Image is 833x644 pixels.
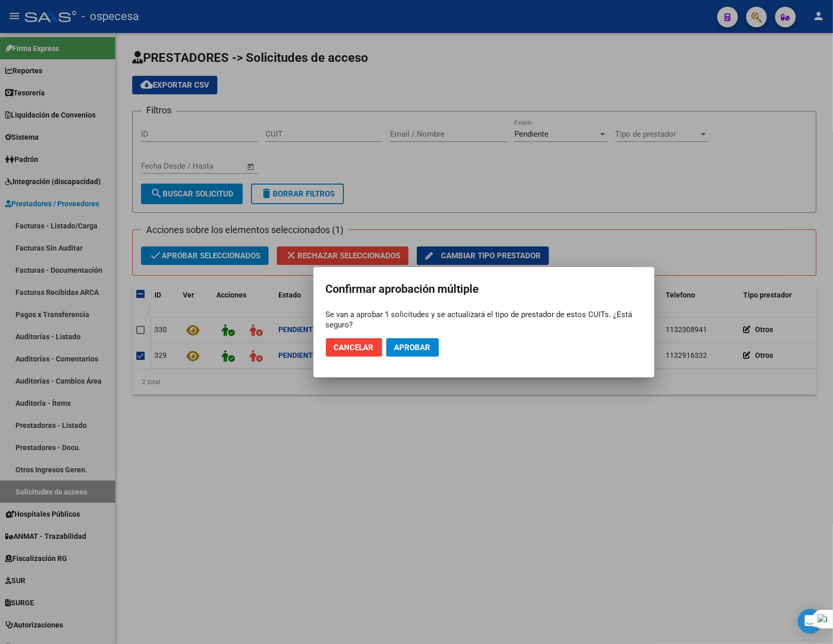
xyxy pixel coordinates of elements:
[326,338,382,357] button: Cancelar
[326,309,642,330] div: Se van a aprobar 1 solicitudes y se actualizará el tipo de prestador de estos CUITs. ¿Está seguro?
[386,338,439,357] button: Aprobar
[334,343,374,352] span: Cancelar
[326,279,642,299] h2: Confirmar aprobación múltiple
[395,343,431,352] span: Aprobar
[798,609,823,634] div: Open Intercom Messenger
